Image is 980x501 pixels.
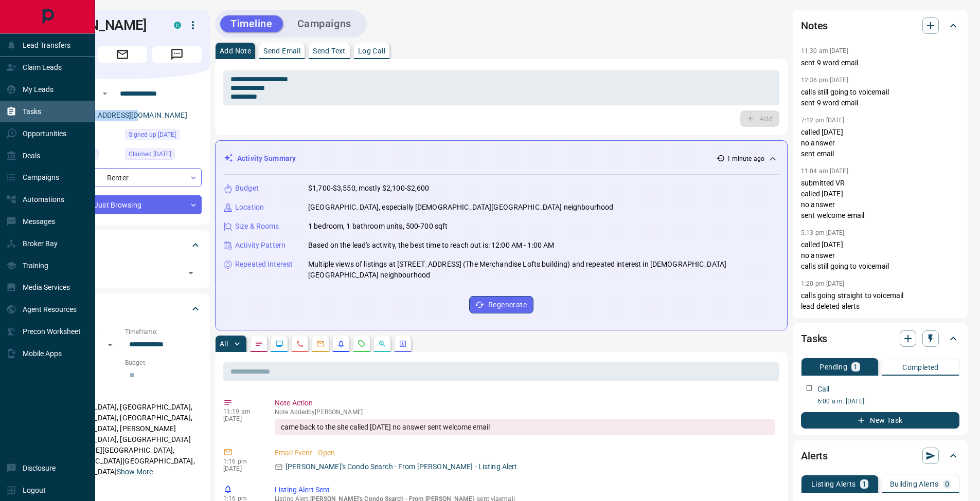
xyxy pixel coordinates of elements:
[43,168,202,187] div: Renter
[43,389,202,399] p: Areas Searched:
[801,280,845,287] p: 1:20 pm [DATE]
[43,195,202,214] div: Just Browsing
[727,154,764,163] p: 1 minute ago
[358,47,385,54] p: Log Call
[286,461,518,472] p: [PERSON_NAME]'s Condo Search - From [PERSON_NAME] - Listing Alert
[43,296,202,321] div: Criteria
[220,340,228,347] p: All
[237,153,296,164] p: Activity Summary
[378,340,386,348] svg: Opportunities
[223,415,259,422] p: [DATE]
[945,480,949,488] p: 0
[801,326,959,351] div: Tasks
[223,458,259,465] p: 1:16 pm
[308,221,448,232] p: 1 bedroom, 1 bathroom units, 500-700 sqft
[224,149,779,168] div: Activity Summary1 minute ago
[43,399,202,480] p: [GEOGRAPHIC_DATA], [GEOGRAPHIC_DATA], [GEOGRAPHIC_DATA], [GEOGRAPHIC_DATA], [GEOGRAPHIC_DATA], [P...
[801,412,959,429] button: New Task
[902,364,939,371] p: Completed
[71,111,187,119] a: [EMAIL_ADDRESS][DOMAIN_NAME]
[98,46,147,63] span: Email
[287,15,362,32] button: Campaigns
[801,168,848,175] p: 11:04 am [DATE]
[99,87,111,100] button: Open
[235,183,259,194] p: Budget
[235,221,279,232] p: Size & Rooms
[801,117,845,124] p: 7:12 pm [DATE]
[43,233,202,257] div: Tags
[174,22,181,29] div: condos.ca
[125,129,202,143] div: Thu May 07 2020
[801,17,828,34] h2: Notes
[399,340,407,348] svg: Agent Actions
[184,266,198,280] button: Open
[125,327,202,337] p: Timeframe:
[801,178,959,221] p: submitted VR called [DATE] no answer sent welcome email
[469,296,533,313] button: Regenerate
[811,480,856,488] p: Listing Alerts
[308,240,554,251] p: Based on the lead's activity, the best time to reach out is: 12:00 AM - 1:00 AM
[801,58,959,68] p: sent 9 word email
[275,419,775,435] div: came back to the site called [DATE] no answer sent welcome email
[316,340,325,348] svg: Emails
[817,397,959,406] p: 6:00 a.m. [DATE]
[129,149,171,159] span: Claimed [DATE]
[819,363,847,370] p: Pending
[308,183,430,194] p: $1,700-$3,550, mostly $2,100-$2,600
[308,202,613,213] p: [GEOGRAPHIC_DATA], especially [DEMOGRAPHIC_DATA][GEOGRAPHIC_DATA] neighbourhood
[801,229,845,236] p: 5:13 pm [DATE]
[275,448,775,458] p: Email Event - Open
[275,409,775,416] p: Note Added by [PERSON_NAME]
[313,47,346,54] p: Send Text
[43,486,202,495] p: Motivation:
[235,202,264,213] p: Location
[801,443,959,468] div: Alerts
[275,485,775,495] p: Listing Alert Sent
[801,448,828,464] h2: Alerts
[152,46,202,63] span: Message
[220,47,251,54] p: Add Note
[275,398,775,409] p: Note Action
[308,259,779,281] p: Multiple views of listings at [STREET_ADDRESS] (The Merchandise Lofts building) and repeated inte...
[801,13,959,38] div: Notes
[117,467,153,477] button: Show More
[43,17,158,33] h1: [PERSON_NAME]
[337,340,345,348] svg: Listing Alerts
[862,480,866,488] p: 1
[801,239,959,272] p: called [DATE] no answer calls still going to voicemail
[125,149,202,163] div: Mon Jul 10 2023
[220,15,283,32] button: Timeline
[129,129,176,140] span: Signed up [DATE]
[223,465,259,472] p: [DATE]
[801,330,827,347] h2: Tasks
[235,259,293,270] p: Repeated Interest
[255,340,263,348] svg: Notes
[275,340,283,348] svg: Lead Browsing Activity
[817,384,830,395] p: Call
[801,87,959,108] p: calls still going to voicemail sent 9 word email
[801,127,959,159] p: called [DATE] no answer sent email
[223,408,259,415] p: 11:19 am
[235,240,286,251] p: Activity Pattern
[125,358,202,367] p: Budget:
[358,340,366,348] svg: Requests
[801,290,959,333] p: calls going straight to voicemail lead deleted alerts most likely not interested marking as bogus
[801,77,848,84] p: 12:36 pm [DATE]
[801,47,848,54] p: 11:30 am [DATE]
[853,363,858,370] p: 1
[890,480,939,488] p: Building Alerts
[296,340,304,348] svg: Calls
[263,47,300,54] p: Send Email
